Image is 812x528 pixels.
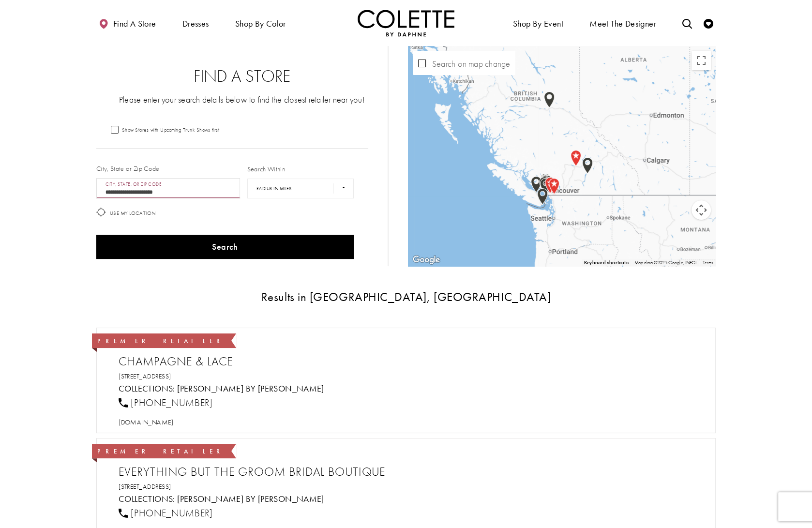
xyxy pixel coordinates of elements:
[634,259,697,266] span: Map data ©2025 Google, INEGI
[119,507,213,519] a: [PHONE_NUMBER]
[235,19,286,29] span: Shop by color
[119,383,175,394] span: Collections:
[182,19,209,29] span: Dresses
[513,19,563,29] span: Shop By Event
[701,10,716,36] a: Check Wishlist
[247,179,354,198] select: Radius In Miles
[119,418,173,426] a: [DOMAIN_NAME]
[96,235,354,259] button: Search
[119,372,171,380] a: [STREET_ADDRESS]
[584,259,629,266] button: Keyboard shortcuts
[119,396,213,409] a: [PHONE_NUMBER]
[587,10,659,36] a: Meet the designer
[96,290,716,303] h3: Results in [GEOGRAPHIC_DATA], [GEOGRAPHIC_DATA]
[358,10,454,36] a: Visit Home Page
[96,10,158,36] a: Find a store
[692,51,711,70] button: Toggle fullscreen view
[96,164,160,173] label: City, State or Zip Code
[96,178,240,198] input: City, State, or ZIP Code
[119,465,703,479] h2: Everything But The Groom Bridal Boutique
[680,10,694,36] a: Toggle search
[702,259,713,266] a: Terms (opens in new tab)
[116,67,368,86] h2: Find a Store
[692,200,711,220] button: Map camera controls
[119,482,171,491] a: [STREET_ADDRESS]
[233,10,288,36] span: Shop by color
[116,93,368,106] p: Please enter your search details below to find the closest retailer near you!
[408,46,716,266] div: Map with store locations
[119,493,175,504] span: Collections:
[589,19,656,29] span: Meet the designer
[97,447,224,455] span: Premier Retailer
[97,337,224,345] span: Premier Retailer
[177,493,324,504] a: Visit Colette by Daphne page
[177,383,324,394] a: Visit Colette by Daphne page
[180,10,211,36] span: Dresses
[247,164,285,174] label: Search Within
[113,19,156,29] span: Find a store
[119,354,703,369] h2: Champagne & Lace
[358,10,454,36] img: Colette by Daphne
[410,254,442,266] a: Open this area in Google Maps (opens a new window)
[131,396,212,409] span: [PHONE_NUMBER]
[410,254,442,266] img: Google Image #55
[131,507,212,519] span: [PHONE_NUMBER]
[511,10,566,36] span: Shop By Event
